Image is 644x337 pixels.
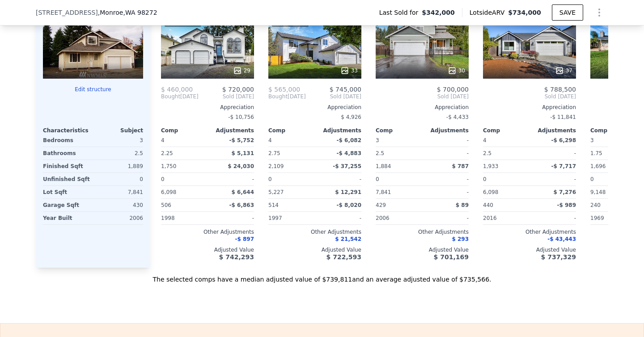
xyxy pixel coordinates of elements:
[43,134,91,147] div: Bedrooms
[456,202,469,208] span: $ 89
[161,147,206,160] div: 2.25
[161,104,254,111] div: Appreciation
[555,66,572,75] div: 37
[422,8,455,17] span: $342,000
[376,137,379,143] span: 3
[268,212,313,224] div: 1997
[199,93,254,100] span: Sold [DATE]
[161,137,165,143] span: 4
[483,176,487,182] span: 0
[228,163,254,169] span: $ 24,030
[161,93,199,100] div: [DATE]
[330,86,361,93] span: $ 745,000
[531,173,576,185] div: -
[98,8,157,17] span: , Monroe
[379,8,422,17] span: Last Sold for
[232,189,254,195] span: $ 6,644
[208,127,254,134] div: Adjustments
[161,246,254,253] div: Adjusted Value
[268,93,288,100] span: Bought
[590,212,635,224] div: 1969
[376,228,469,236] div: Other Adjustments
[43,86,143,93] button: Edit structure
[268,86,300,93] span: $ 565,000
[590,189,606,195] span: 9,148
[333,163,361,169] span: -$ 37,255
[340,66,358,75] div: 33
[376,176,379,182] span: 0
[376,104,469,111] div: Appreciation
[446,114,469,120] span: -$ 4,433
[95,134,143,147] div: 3
[95,160,143,173] div: 1,889
[268,202,279,208] span: 514
[95,147,143,160] div: 2.5
[232,150,254,156] span: $ 5,131
[452,163,469,169] span: $ 787
[590,202,601,208] span: 240
[268,137,272,143] span: 4
[590,4,608,21] button: Show Options
[43,147,91,160] div: Bathrooms
[541,253,576,261] span: $ 737,329
[229,137,254,143] span: -$ 5,752
[554,189,576,195] span: $ 7,276
[531,147,576,160] div: -
[424,186,469,198] div: -
[95,212,143,224] div: 2006
[335,189,361,195] span: $ 12,291
[161,176,165,182] span: 0
[268,147,313,160] div: 2.75
[483,163,498,169] span: 1,933
[43,199,91,211] div: Garage Sqft
[483,189,498,195] span: 6,098
[268,127,315,134] div: Comp
[550,114,576,120] span: -$ 11,841
[326,253,361,261] span: $ 722,593
[424,147,469,160] div: -
[424,134,469,147] div: -
[422,127,469,134] div: Adjustments
[448,66,465,75] div: 30
[552,4,583,21] button: SAVE
[161,93,180,100] span: Bought
[161,202,171,208] span: 506
[376,246,469,253] div: Adjusted Value
[590,137,594,143] span: 3
[161,212,206,224] div: 1998
[470,8,508,17] span: Lotside ARV
[483,246,576,253] div: Adjusted Value
[590,176,594,182] span: 0
[531,212,576,224] div: -
[483,93,576,100] span: Sold [DATE]
[222,86,254,93] span: $ 720,000
[483,202,493,208] span: 440
[452,236,469,242] span: $ 293
[43,160,91,173] div: Finished Sqft
[483,104,576,111] div: Appreciation
[95,199,143,211] div: 430
[95,173,143,185] div: 0
[317,212,361,224] div: -
[590,127,637,134] div: Comp
[123,9,157,16] span: , WA 98272
[268,163,284,169] span: 2,109
[530,127,576,134] div: Adjustments
[544,86,576,93] span: $ 788,500
[93,127,143,134] div: Subject
[424,173,469,185] div: -
[268,104,361,111] div: Appreciation
[335,236,361,242] span: $ 21,542
[341,114,361,120] span: $ 4,926
[557,202,576,208] span: -$ 989
[228,114,254,120] span: -$ 10,756
[337,137,361,143] span: -$ 6,082
[161,163,176,169] span: 1,750
[268,189,284,195] span: 5,227
[337,202,361,208] span: -$ 8,020
[43,186,91,198] div: Lot Sqft
[161,228,254,236] div: Other Adjustments
[161,86,193,93] span: $ 460,000
[268,246,361,253] div: Adjusted Value
[235,236,254,242] span: -$ 897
